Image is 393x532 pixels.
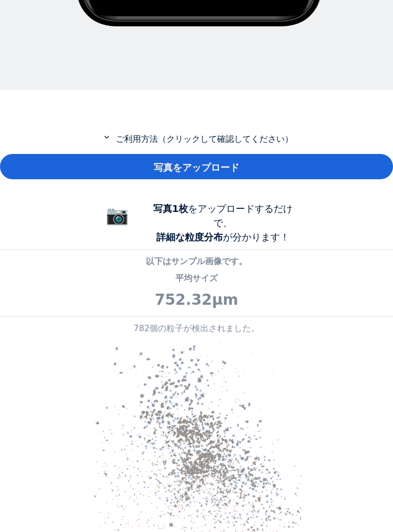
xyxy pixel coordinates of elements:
[175,273,218,283] font: 平均サイズ
[188,203,293,228] font: をアップロードするだけで、
[100,132,113,142] mat-icon: expand_more
[146,256,247,266] font: 以下はサンプル画像です。
[156,231,223,243] font: 詳細な粒度分布
[106,205,129,226] font: 📷
[153,203,189,214] font: 写真1枚
[116,134,293,144] font: ご利用方法（クリックして確認してください）
[155,291,238,308] font: 752.32μm
[223,231,289,243] font: が分かります！
[154,162,239,173] font: 写真をアップロード
[134,323,260,333] font: 782個の粒子が検出されました。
